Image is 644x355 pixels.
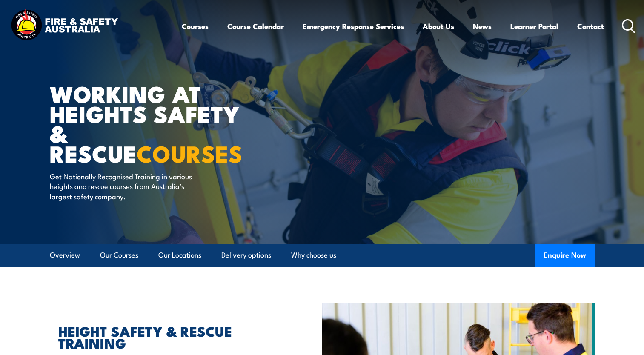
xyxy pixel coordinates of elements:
strong: COURSES [137,135,243,170]
button: Enquire Now [535,244,595,267]
a: Our Courses [100,244,138,266]
a: Overview [50,244,80,266]
a: Emergency Response Services [303,15,404,37]
a: Learner Portal [510,15,558,37]
a: Courses [182,15,209,37]
a: About Us [423,15,454,37]
a: Contact [577,15,604,37]
a: News [473,15,492,37]
p: Get Nationally Recognised Training in various heights and rescue courses from Australia’s largest... [50,171,205,201]
a: Course Calendar [227,15,284,37]
a: Delivery options [221,244,271,266]
a: Why choose us [291,244,336,266]
h2: HEIGHT SAFETY & RESCUE TRAINING [58,325,283,349]
h1: WORKING AT HEIGHTS SAFETY & RESCUE [50,83,260,163]
a: Our Locations [158,244,201,266]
